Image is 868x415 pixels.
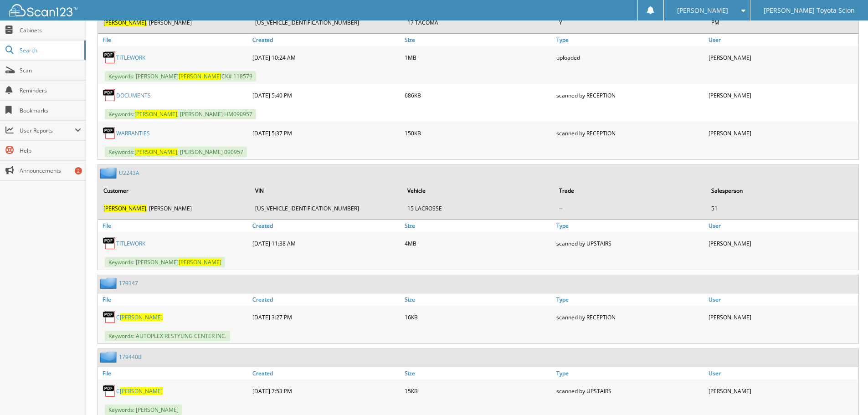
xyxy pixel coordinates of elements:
[554,86,706,104] div: scanned by RECEPTION
[706,234,858,252] div: [PERSON_NAME]
[403,201,554,216] td: 15 LACROSSE
[105,109,256,119] span: Keywords: , [PERSON_NAME] HM090957
[98,367,250,379] a: File
[100,277,119,289] img: folder2.png
[706,124,858,142] div: [PERSON_NAME]
[103,51,116,64] img: PDF.png
[250,220,402,232] a: Created
[707,201,858,216] td: 51
[554,382,706,400] div: scanned by UPSTAIRS
[98,34,250,46] a: File
[20,87,81,94] span: Reminders
[707,15,858,30] td: PM
[250,234,402,252] div: [DATE] 11:38 AM
[119,353,142,361] a: 179440B
[116,129,150,137] a: WARRANTIES
[250,367,402,379] a: Created
[105,331,230,341] span: Keywords: AUTOPLEX RESTYLING CENTER INC.
[403,181,554,200] th: Vehicle
[20,26,81,34] span: Cabinets
[103,88,116,102] img: PDF.png
[554,34,706,46] a: Type
[554,124,706,142] div: scanned by RECEPTION
[99,15,250,30] td: , [PERSON_NAME]
[99,181,250,200] th: Customer
[706,220,858,232] a: User
[20,67,81,74] span: Scan
[250,34,402,46] a: Created
[179,72,221,80] span: [PERSON_NAME]
[116,54,145,61] a: TITLEWORK
[103,205,146,212] span: [PERSON_NAME]
[98,220,250,232] a: File
[116,92,151,99] a: DOCUMENTS
[105,257,225,267] span: Keywords: [PERSON_NAME]
[120,313,163,321] span: [PERSON_NAME]
[99,201,250,216] td: , [PERSON_NAME]
[20,167,81,174] span: Announcements
[402,293,555,306] a: Size
[100,351,119,363] img: folder2.png
[250,382,402,400] div: [DATE] 7:53 PM
[403,15,554,30] td: 17 TACOMA
[555,15,705,30] td: Y
[250,124,402,142] div: [DATE] 5:37 PM
[179,258,221,266] span: [PERSON_NAME]
[103,126,116,140] img: PDF.png
[250,308,402,326] div: [DATE] 3:27 PM
[554,293,706,306] a: Type
[103,310,116,324] img: PDF.png
[116,387,163,395] a: C[PERSON_NAME]
[706,48,858,67] div: [PERSON_NAME]
[120,387,163,395] span: [PERSON_NAME]
[20,127,75,134] span: User Reports
[822,371,868,415] iframe: Chat Widget
[105,405,182,415] span: Keywords: [PERSON_NAME]
[554,234,706,252] div: scanned by UPSTAIRS
[116,313,163,321] a: C[PERSON_NAME]
[554,308,706,326] div: scanned by RECEPTION
[20,107,81,114] span: Bookmarks
[98,293,250,306] a: File
[677,8,728,13] span: [PERSON_NAME]
[134,148,177,156] span: [PERSON_NAME]
[706,367,858,379] a: User
[134,110,177,118] span: [PERSON_NAME]
[402,48,555,67] div: 1MB
[706,308,858,326] div: [PERSON_NAME]
[251,181,401,200] th: VIN
[119,169,139,177] a: U2243A
[707,181,858,200] th: Salesperson
[402,34,555,46] a: Size
[706,34,858,46] a: User
[250,48,402,67] div: [DATE] 10:24 AM
[103,384,116,398] img: PDF.png
[764,8,855,13] span: [PERSON_NAME] Toyota Scion
[402,234,555,252] div: 4MB
[402,308,555,326] div: 16KB
[555,181,705,200] th: Trade
[103,19,146,26] span: [PERSON_NAME]
[250,86,402,104] div: [DATE] 5:40 PM
[100,167,119,179] img: folder2.png
[251,201,401,216] td: [US_VEHICLE_IDENTIFICATION_NUMBER]
[105,147,247,157] span: Keywords: , [PERSON_NAME] 090957
[75,167,82,174] div: 2
[9,4,77,16] img: scan123-logo-white.svg
[706,86,858,104] div: [PERSON_NAME]
[706,293,858,306] a: User
[251,15,401,30] td: [US_VEHICLE_IDENTIFICATION_NUMBER]
[555,201,705,216] td: --
[250,293,402,306] a: Created
[706,382,858,400] div: [PERSON_NAME]
[20,147,81,154] span: Help
[103,236,116,250] img: PDF.png
[116,240,145,247] a: TITLEWORK
[402,220,555,232] a: Size
[402,382,555,400] div: 15KB
[402,367,555,379] a: Size
[554,367,706,379] a: Type
[119,279,138,287] a: 179347
[105,71,256,82] span: Keywords: [PERSON_NAME] CK# 118579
